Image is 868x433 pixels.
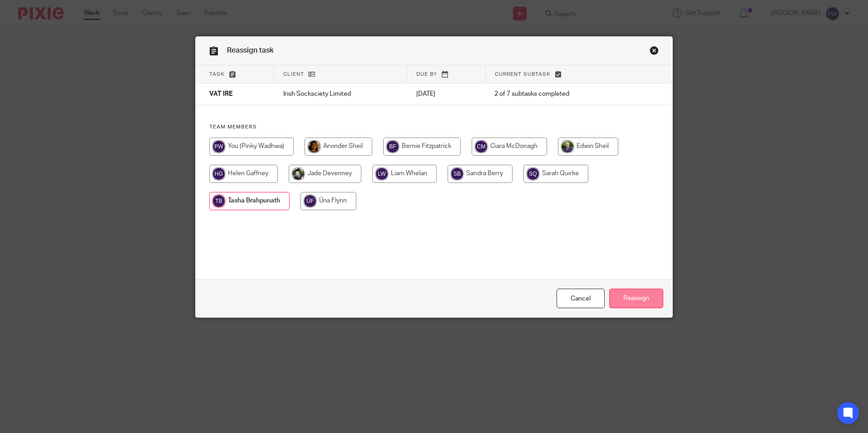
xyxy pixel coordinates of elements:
span: VAT IRE [209,91,232,98]
span: Due by [416,72,437,77]
span: Task [209,72,225,77]
input: Reassign [609,289,663,308]
span: Current subtask [495,72,551,77]
h4: Team members [209,123,659,131]
span: Reassign task [227,47,274,54]
span: Client [283,72,304,77]
td: 2 of 7 subtasks completed [485,84,630,105]
p: Irish Socksciety Limited [283,89,398,98]
a: Close this dialog window [650,46,659,58]
p: [DATE] [416,89,476,98]
a: Close this dialog window [557,289,605,308]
